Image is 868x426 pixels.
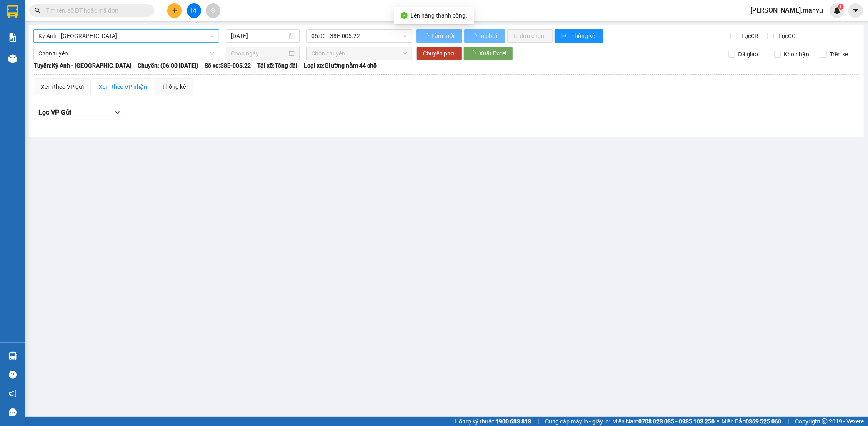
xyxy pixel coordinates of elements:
span: In phơi [479,31,498,40]
div: Gửi: VP [GEOGRAPHIC_DATA] [6,49,83,66]
span: Loại xe: Giường nằm 44 chỗ [304,61,377,70]
sup: 1 [838,4,844,10]
span: plus [172,8,178,13]
span: Chọn tuyến [38,47,214,60]
img: warehouse-icon [8,352,17,360]
text: MD1409250808 [49,35,106,44]
span: search [35,8,40,13]
span: loading [471,33,478,39]
button: file-add [187,3,201,18]
span: notification [9,390,17,398]
span: Miền Bắc [721,417,781,426]
span: Kho nhận [781,50,813,59]
div: Thống kê [162,82,186,91]
span: Tài xế: Tổng đài [257,61,298,70]
span: ⚪️ [717,420,719,423]
span: file-add [191,8,197,13]
span: 1 [839,4,842,10]
span: Thống kê [572,31,597,40]
img: solution-icon [8,33,17,42]
button: bar-chartThống kê [555,29,603,43]
span: Chuyến: (06:00 [DATE]) [138,61,198,70]
button: In phơi [464,29,505,43]
button: Lọc VP Gửi [34,106,125,119]
span: 06:00 - 38E-005.22 [311,30,407,42]
span: Lọc CC [775,31,797,40]
strong: 1900 633 818 [495,418,531,425]
input: Chọn ngày [231,49,287,58]
span: Hỗ trợ kỹ thuật: [455,417,531,426]
strong: 0708 023 035 - 0935 103 250 [638,418,715,425]
span: | [538,417,539,426]
button: plus [167,3,182,18]
span: | [788,417,789,426]
span: question-circle [9,371,17,379]
span: Lọc CR [738,31,760,40]
input: 14/09/2025 [231,31,287,40]
button: Chuyển phơi [416,47,462,60]
button: caret-down [848,3,863,18]
span: message [9,408,17,416]
span: Đã giao [735,50,762,59]
span: Lên hàng thành công. [411,12,468,19]
input: Tìm tên, số ĐT hoặc mã đơn [46,6,144,15]
span: Cung cấp máy in - giấy in: [545,417,610,426]
button: Làm mới [416,29,462,43]
span: caret-down [852,7,860,14]
div: Xem theo VP nhận [99,82,147,91]
img: warehouse-icon [8,54,17,63]
span: Kỳ Anh - Hà Nội [38,30,214,42]
span: Lọc VP Gửi [38,107,71,118]
button: aim [206,3,220,18]
span: [PERSON_NAME].manvu [744,5,830,15]
img: icon-new-feature [833,7,841,14]
span: Làm mới [431,31,455,40]
div: Xem theo VP gửi [41,82,84,91]
div: Nhận: Văn phòng Kỳ Anh [87,49,150,66]
b: Tuyến: Kỳ Anh - [GEOGRAPHIC_DATA] [34,62,131,69]
button: In đơn chọn [507,29,553,43]
strong: 0369 525 060 [745,418,781,425]
button: Xuất Excel [463,47,513,60]
span: Miền Nam [612,417,715,426]
span: Chọn chuyến [311,47,407,60]
span: loading [423,33,430,39]
span: aim [210,8,216,13]
span: Số xe: 38E-005.22 [205,61,251,70]
img: logo-vxr [7,5,18,18]
span: copyright [822,418,828,424]
span: check-circle [401,12,408,19]
span: Trên xe [827,50,852,59]
span: bar-chart [561,33,568,40]
span: down [114,109,121,116]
